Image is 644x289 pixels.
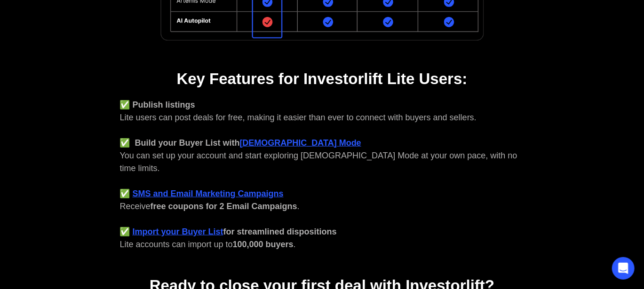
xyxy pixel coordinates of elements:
[233,240,294,249] strong: 100,000 buyers
[176,70,467,87] strong: Key Features for Investorlift Lite Users:
[120,100,195,109] strong: ✅ Publish listings
[133,227,223,236] a: Import your Buyer List
[223,227,337,236] strong: for streamlined dispositions
[151,202,297,211] strong: free coupons for 2 Email Campaigns
[240,138,361,148] a: [DEMOGRAPHIC_DATA] Mode
[120,227,130,236] strong: ✅
[612,257,635,280] div: Open Intercom Messenger
[120,189,130,198] strong: ✅
[120,99,525,251] div: Lite users can post deals for free, making it easier than ever to connect with buyers and sellers...
[120,138,240,148] strong: ✅ Build your Buyer List with
[133,189,284,198] a: SMS and Email Marketing Campaigns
